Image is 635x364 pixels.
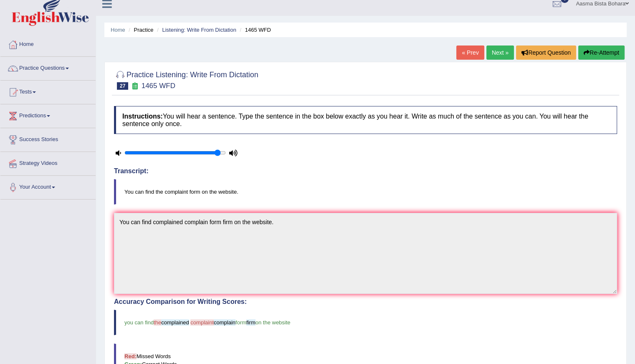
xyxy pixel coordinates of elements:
li: 1465 WFD [238,26,271,34]
h4: Accuracy Comparison for Writing Scores: [114,298,617,306]
h4: Transcript: [114,167,617,175]
a: « Prev [456,45,484,60]
small: Exam occurring question [130,82,139,90]
a: Strategy Videos [0,152,96,173]
b: Instructions: [122,113,163,120]
a: Next » [486,45,514,60]
span: you can find [124,319,154,326]
blockquote: You can find the complaint form on the website. [114,179,617,205]
a: Your Account [0,176,96,197]
a: Practice Questions [0,57,96,78]
button: Report Question [516,45,576,60]
a: Home [0,33,96,54]
a: Tests [0,81,96,101]
span: complained [161,319,189,326]
span: firm [246,319,256,326]
a: Success Stories [0,128,96,149]
a: Listening: Write From Dictation [162,27,236,33]
span: on the website [256,319,291,326]
span: complain [214,319,235,326]
h2: Practice Listening: Write From Dictation [114,69,258,90]
a: Home [111,27,125,33]
span: form [235,319,246,326]
a: Predictions [0,104,96,125]
small: 1465 WFD [142,82,175,90]
button: Re-Attempt [578,45,625,60]
h4: You will hear a sentence. Type the sentence in the box below exactly as you hear it. Write as muc... [114,106,617,134]
span: the [154,319,161,326]
span: complaint [190,319,214,326]
li: Practice [126,26,153,34]
b: Red: [124,353,137,359]
span: 27 [117,82,128,90]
